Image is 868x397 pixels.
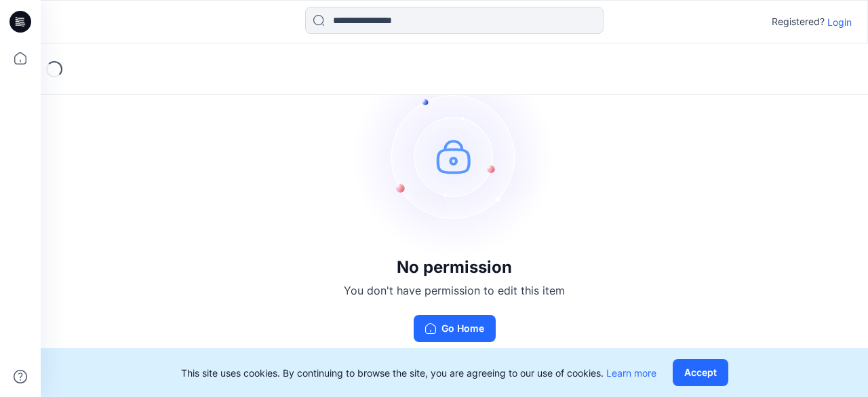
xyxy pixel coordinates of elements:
p: Login [827,15,852,29]
h3: No permission [344,258,565,277]
p: Registered? [772,14,825,30]
img: no-perm.svg [353,54,556,258]
p: This site uses cookies. By continuing to browse the site, you are agreeing to our use of cookies. [181,366,656,380]
button: Accept [673,359,728,386]
a: Learn more [606,367,656,379]
p: You don't have permission to edit this item [344,282,565,299]
button: Go Home [414,315,496,342]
